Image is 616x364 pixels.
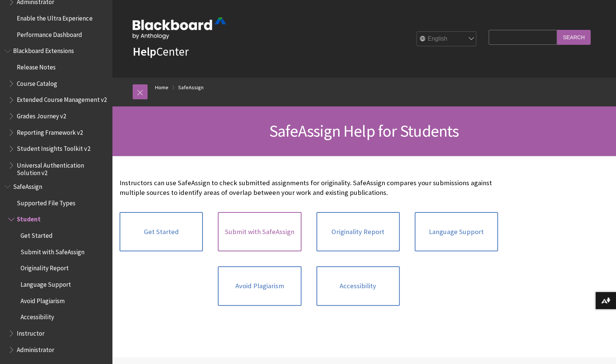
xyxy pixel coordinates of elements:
[120,212,203,252] a: Get Started
[13,45,74,55] span: Blackboard Extensions
[133,44,189,59] a: HelpCenter
[17,77,57,87] span: Course Catalog
[17,94,106,104] span: Extended Course Management v2
[316,212,400,252] a: Originality Report
[133,44,156,59] strong: Help
[17,143,90,153] span: Student Insights Toolkit v2
[17,196,75,206] span: Supported File Types
[21,311,54,321] span: Accessibility
[17,213,41,223] span: Student
[4,45,108,177] nav: Book outline for Blackboard Extensions
[4,180,108,355] nav: Book outline for Blackboard SafeAssign
[218,266,301,306] a: Avoid Plagiarism
[21,245,84,255] span: Submit with SafeAssign
[316,266,400,306] a: Accessibility
[133,18,226,39] img: Blackboard by Anthology
[17,159,107,176] span: Universal Authentication Solution v2
[17,110,66,120] span: Grades Journey v2
[21,262,69,272] span: Originality Report
[155,83,168,92] a: Home
[13,180,42,190] span: SafeAssign
[557,30,591,44] input: Search
[17,28,82,38] span: Performance Dashboard
[269,121,459,141] span: SafeAssign Help for Students
[417,32,477,47] select: Site Language Selector
[17,12,92,22] span: Enable the Ultra Experience
[21,278,71,288] span: Language Support
[218,212,301,252] a: Submit with SafeAssign
[17,61,56,71] span: Release Notes
[178,83,204,92] a: SafeAssign
[21,294,65,304] span: Avoid Plagiarism
[17,343,54,353] span: Administrator
[21,229,53,239] span: Get Started
[17,327,44,337] span: Instructor
[120,178,498,197] p: Instructors can use SafeAssign to check submitted assignments for originality. SafeAssign compare...
[415,212,498,252] a: Language Support
[17,126,83,136] span: Reporting Framework v2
